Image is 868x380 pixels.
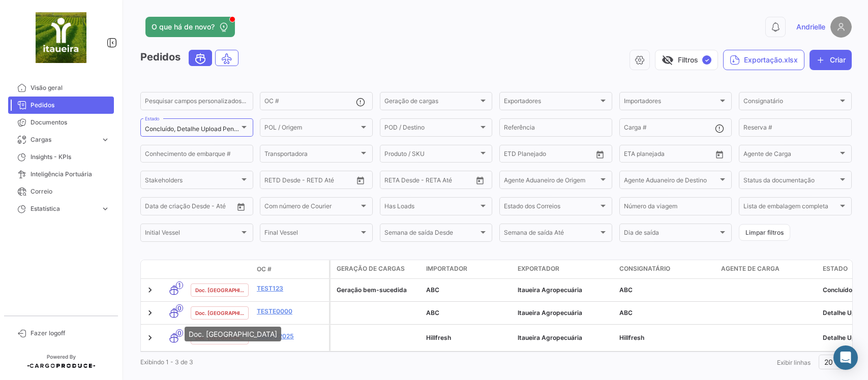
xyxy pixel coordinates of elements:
a: Documentos [8,114,114,131]
a: Expand/Collapse Row [145,333,155,343]
span: ABC [426,309,439,316]
h3: Pedidos [140,50,242,66]
span: Importadores [624,99,719,106]
span: Agente de Carga [743,152,838,159]
button: Open calendar [712,147,727,162]
a: Visão geral [8,79,114,97]
button: O que há de novo? [145,17,235,37]
span: Inteligência Portuária [31,170,110,179]
span: Andrielle [796,22,825,32]
span: Cargas [31,135,97,144]
button: Open calendar [353,173,368,188]
input: Até [290,178,332,185]
span: Final Vessel [264,231,359,238]
input: Desde [264,178,283,185]
span: Hillfresh [619,334,644,341]
button: Open calendar [472,173,488,188]
img: placeholder-user.png [830,16,852,38]
a: Test123 [257,284,325,293]
span: Exportadores [504,99,598,106]
datatable-header-cell: Estado Doc. [187,265,253,273]
span: Agente Aduaneiro de Origem [504,178,598,185]
span: Initial Vessel [145,231,240,238]
a: teste0000 [257,307,325,316]
span: Produto / SKU [384,152,479,159]
input: Desde [145,204,163,211]
span: Visão geral [31,83,110,92]
datatable-header-cell: Modo de Transporte [161,265,187,273]
span: Hillfresh [426,334,451,341]
span: expand_more [101,135,110,144]
span: 0 [176,329,183,337]
button: Exportação.xlsx [723,50,804,70]
img: 6b9014b5-f0e7-49f6-89f1-0f56e1d47166.jpeg [36,12,86,63]
datatable-header-cell: Agente de Carga [717,260,819,278]
span: Semana de saída Desde [384,231,479,238]
span: Consignatário [743,99,838,106]
span: expand_more [101,204,110,213]
span: Importador [426,264,467,273]
span: Insights - KPIs [31,152,110,162]
span: Estado dos Correios [504,204,598,211]
span: Doc. [GEOGRAPHIC_DATA] [195,309,244,317]
datatable-header-cell: OC # [253,261,329,278]
a: Expand/Collapse Row [145,285,155,295]
span: Status da documentação [743,178,838,185]
span: Estado [823,264,848,273]
div: Doc. [GEOGRAPHIC_DATA] [185,327,281,341]
span: 1 [176,281,183,289]
datatable-header-cell: Importador [422,260,514,278]
input: Até [170,204,213,211]
button: visibility_offFiltros✓ [655,50,718,70]
input: Desde [624,152,642,159]
span: O que há de novo? [152,22,215,32]
span: ABC [426,286,439,294]
span: POD / Destino [384,125,479,133]
span: OC # [257,265,272,274]
button: Criar [810,50,852,70]
button: Air [216,50,238,66]
a: Correio [8,183,114,200]
button: Limpar filtros [739,224,790,241]
datatable-header-cell: Consignatário [615,260,717,278]
a: Pedidos [8,97,114,114]
span: Itaueira Agropecuária [518,334,582,341]
span: Agente de Carga [721,264,780,273]
span: Pedidos [31,101,110,110]
span: Dia de saída [624,231,719,238]
span: Exportador [518,264,559,273]
span: ABC [619,309,633,316]
button: Open calendar [233,199,249,214]
span: 0 [176,304,183,312]
span: Semana de saída Até [504,231,598,238]
span: POL / Origem [264,125,359,133]
mat-select-trigger: Concluído, Detalhe Upload Pendente [145,125,250,133]
input: Até [649,152,692,159]
a: Expand/Collapse Row [145,308,155,318]
span: Fazer logoff [31,329,110,338]
input: Desde [504,152,522,159]
datatable-header-cell: Exportador [514,260,615,278]
a: Inteligência Portuária [8,166,114,183]
span: Doc. [GEOGRAPHIC_DATA] [195,286,244,294]
span: Consignatário [619,264,670,273]
span: Documentos [31,118,110,127]
span: Geração de cargas [337,264,405,273]
button: Open calendar [592,147,608,162]
span: 20 [824,358,833,366]
span: Lista de embalagem completa [743,204,838,211]
span: visibility_off [662,54,674,66]
datatable-header-cell: Geração de cargas [331,260,422,278]
span: Stakeholders [145,178,240,185]
button: Ocean [189,50,212,66]
input: Até [529,152,572,159]
span: Estatística [31,204,97,213]
span: Has Loads [384,204,479,211]
span: Agente Aduaneiro de Destino [624,178,719,185]
div: Abrir Intercom Messenger [833,345,858,370]
span: Geração de cargas [384,99,479,106]
a: CE001/2025 [257,332,325,341]
span: Exibir linhas [777,359,811,366]
div: Geração bem-sucedida [337,286,418,295]
span: Itaueira Agropecuária [518,286,582,294]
